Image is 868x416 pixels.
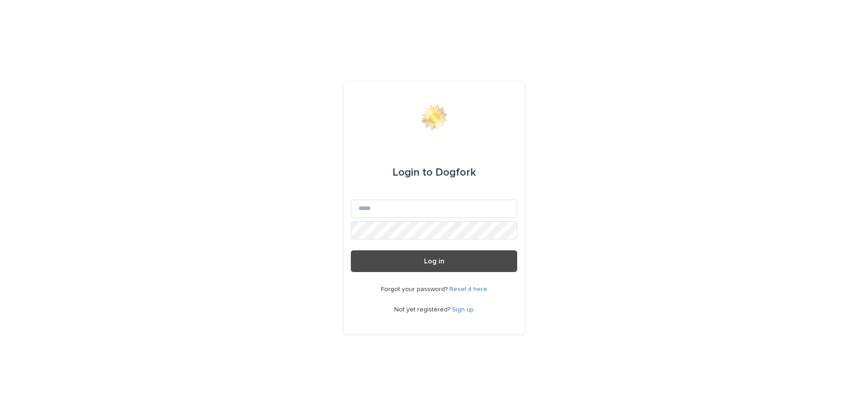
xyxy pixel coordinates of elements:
[452,306,474,313] a: Sign up
[419,104,449,131] img: 0ffKfDbyRa2Iv8hnaAqg
[351,250,517,272] button: Log in
[449,286,487,292] a: Reset it here
[392,160,476,185] div: Dogfork
[394,306,452,313] span: Not yet registered?
[381,286,449,292] span: Forgot your password?
[392,167,433,178] span: Login to
[424,258,444,265] span: Log in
